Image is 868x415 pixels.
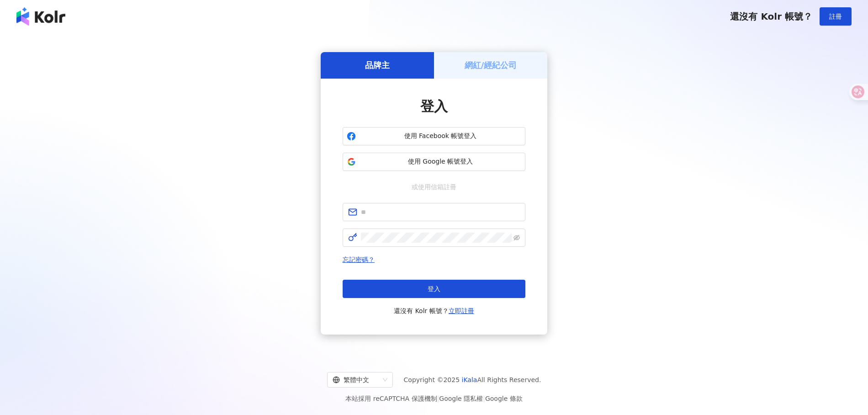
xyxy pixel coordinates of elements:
[343,153,525,171] button: 使用 Google 帳號登入
[465,59,517,71] h5: 網紅/經紀公司
[439,395,483,402] a: Google 隱私權
[420,98,448,114] span: 登入
[449,307,474,314] a: 立即註冊
[829,13,842,20] span: 註冊
[16,7,65,26] img: logo
[730,11,812,22] span: 還沒有 Kolr 帳號？
[365,59,390,71] h5: 品牌主
[343,256,375,263] a: 忘記密碼？
[483,395,485,402] span: |
[437,395,439,402] span: |
[360,157,521,166] span: 使用 Google 帳號登入
[513,234,520,241] span: eye-invisible
[394,305,474,316] span: 還沒有 Kolr 帳號？
[820,7,852,26] button: 註冊
[428,285,440,293] span: 登入
[485,395,523,402] a: Google 條款
[405,182,463,192] span: 或使用信箱註冊
[360,132,521,141] span: 使用 Facebook 帳號登入
[462,376,477,383] a: iKala
[343,280,525,298] button: 登入
[404,374,541,385] span: Copyright © 2025 All Rights Reserved.
[333,372,379,387] div: 繁體中文
[345,393,522,404] span: 本站採用 reCAPTCHA 保護機制
[343,127,525,145] button: 使用 Facebook 帳號登入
